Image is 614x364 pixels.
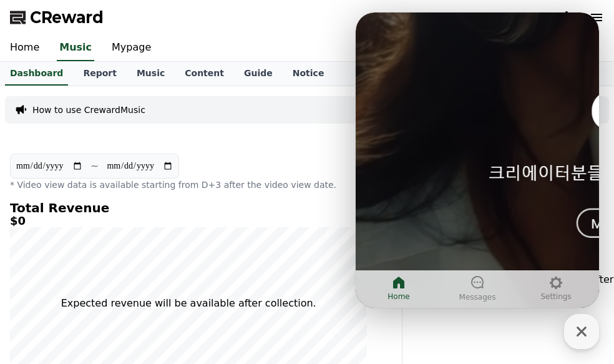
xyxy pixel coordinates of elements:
a: Music [127,62,175,86]
p: * Video view data is available starting from D+3 after the video view date. [10,179,367,191]
a: Report [73,62,127,86]
a: Mypage [102,35,161,61]
a: Music [57,35,94,61]
h4: Total Revenue [10,201,367,215]
a: Guide [234,62,283,86]
a: Notice [283,62,334,86]
a: CReward [10,7,104,27]
a: How to use CrewardMusic [32,104,145,116]
span: CReward [30,7,104,27]
p: ~ [90,159,99,174]
h5: $0 [10,215,367,227]
iframe: Channel chat [356,12,599,308]
p: Expected revenue will be available after collection. [61,296,316,311]
a: Content [175,62,234,86]
a: Dashboard [5,62,68,86]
